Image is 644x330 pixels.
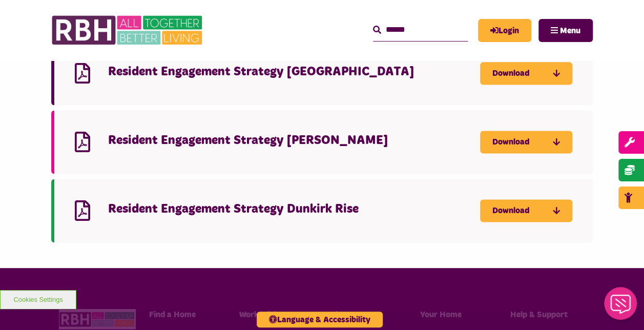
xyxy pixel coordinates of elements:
[478,19,531,42] a: MyRBH
[480,62,572,85] a: Download Resident Engagement Strategy Tentercroft - open in a new tab
[51,10,205,50] img: RBH
[480,131,572,153] a: Download Resident Engagement Strategy Underwood - open in a new tab
[108,64,480,80] h4: Resident Engagement Strategy [GEOGRAPHIC_DATA]
[108,133,480,149] h4: Resident Engagement Strategy [PERSON_NAME]
[108,201,480,217] h4: Resident Engagement Strategy Dunkirk Rise
[480,199,572,222] a: Download Resident Engagement Strategy Dunkirk Rise - open in a new tab
[538,19,593,42] button: Navigation
[373,19,468,41] input: Search
[560,27,580,35] span: Menu
[257,312,383,327] button: Language & Accessibility
[598,284,644,330] iframe: Netcall Web Assistant for live chat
